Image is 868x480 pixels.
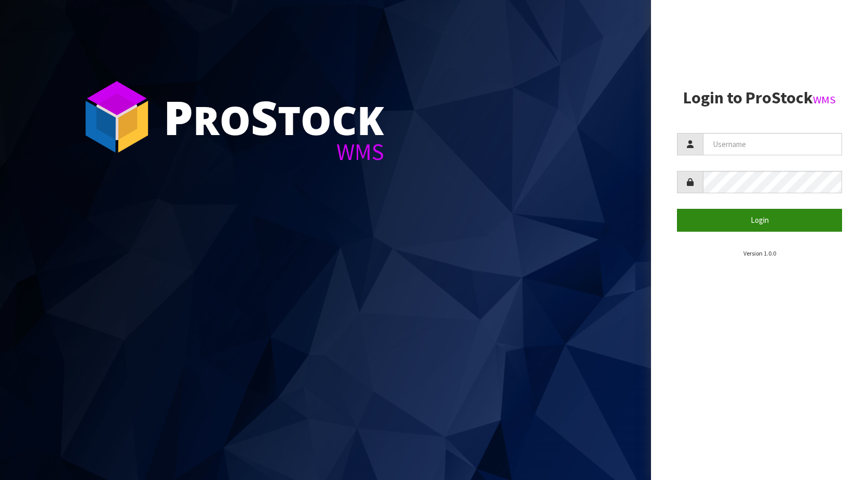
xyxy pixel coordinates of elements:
[164,85,193,149] span: P
[703,133,842,155] input: Username
[164,140,384,164] div: WMS
[251,85,278,149] span: S
[743,249,776,257] small: Version 1.0.0
[677,209,842,231] button: Login
[813,93,836,106] small: WMS
[78,78,156,156] img: ProStock Cube
[164,94,384,140] div: ro tock
[677,89,842,107] h2: Login to ProStock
